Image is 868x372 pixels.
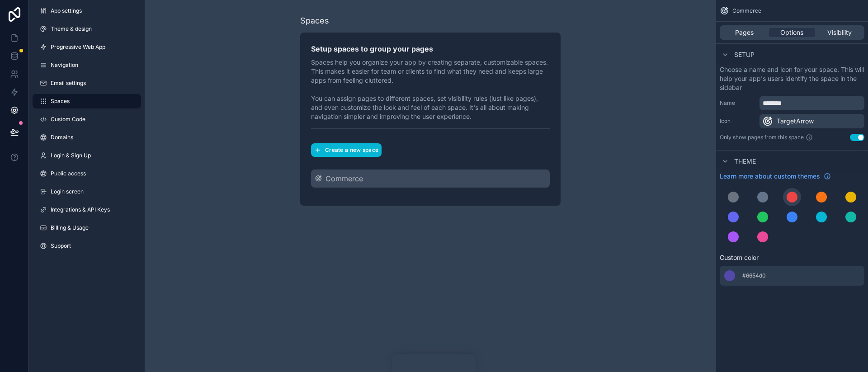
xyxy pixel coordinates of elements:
p: Spaces help you organize your app by creating separate, customizable spaces. This makes it easier... [311,58,550,121]
span: Login & Sign Up [51,152,91,159]
a: Progressive Web App [33,40,141,54]
span: TargetArrow [777,117,814,126]
a: Billing & Usage [33,221,141,235]
span: Setup [734,50,755,59]
span: App settings [51,7,82,14]
a: Learn more about custom themes [720,172,831,181]
span: Learn more about custom themes [720,172,820,181]
a: Commerce [311,170,550,188]
a: Email settings [33,76,141,90]
span: #6654d0 [742,272,766,279]
span: Support [51,242,71,250]
h2: Setup spaces to group your pages [311,43,550,54]
span: Custom color [720,253,857,262]
a: Spaces [33,94,141,108]
a: Custom Code [33,112,141,127]
span: Theme [734,157,756,166]
span: Theme & design [51,25,92,33]
a: Navigation [33,58,141,72]
a: Support [33,239,141,253]
span: Options [780,28,803,37]
span: Public access [51,170,86,177]
p: Choose a name and icon for your space. This will help your app's users identify the space in the ... [720,65,864,92]
span: Domains [51,134,73,141]
span: Custom Code [51,116,85,123]
a: Domains [33,130,141,145]
a: App settings [33,4,141,18]
label: Name [720,99,756,107]
a: Public access [33,166,141,181]
label: Icon [720,118,756,125]
span: Integrations & API Keys [51,206,110,213]
span: Email settings [51,80,86,87]
span: Pages [735,28,754,37]
a: Theme & design [33,22,141,36]
button: Create a new space [311,143,382,157]
span: Commerce [732,7,761,14]
div: Spaces [300,14,329,27]
span: Navigation [51,61,78,69]
span: Spaces [51,98,70,105]
span: Progressive Web App [51,43,105,51]
a: Login & Sign Up [33,148,141,163]
span: Visibility [827,28,852,37]
span: Login screen [51,188,84,195]
span: Billing & Usage [51,224,89,231]
span: Create a new space [325,146,378,154]
div: Only show pages from this space [720,132,815,143]
span: Commerce [325,173,363,184]
a: Integrations & API Keys [33,202,141,217]
a: Login screen [33,184,141,199]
